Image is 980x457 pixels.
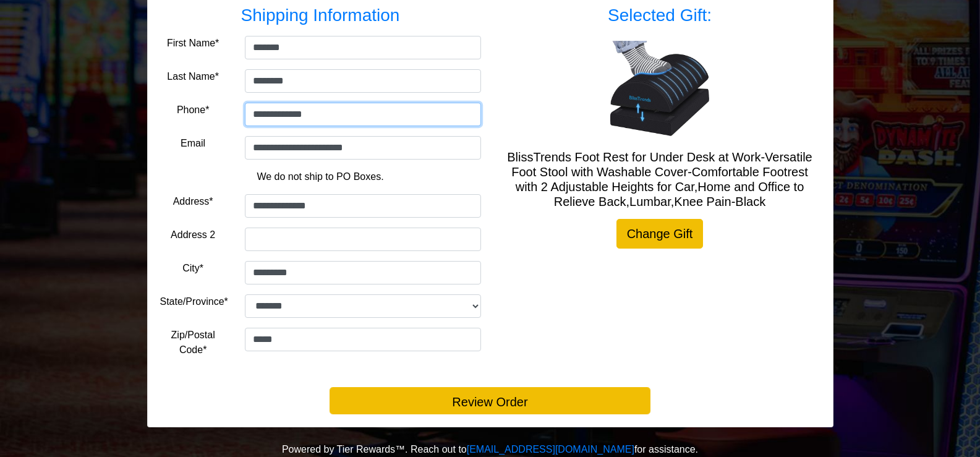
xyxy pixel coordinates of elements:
label: First Name* [167,36,219,51]
label: Email [181,136,205,151]
a: Change Gift [616,219,704,249]
h5: BlissTrends Foot Rest for Under Desk at Work-Versatile Foot Stool with Washable Cover-Comfortable... [500,150,820,209]
label: City* [182,261,203,276]
label: Last Name* [167,69,219,84]
p: We do not ship to PO Boxes. [169,169,472,184]
span: Powered by Tier Rewards™. Reach out to for assistance. [282,444,698,455]
h3: Selected Gift: [500,5,820,26]
label: Phone* [177,103,210,117]
button: Review Order [330,387,650,414]
label: Zip/Postal Code* [160,328,226,357]
label: Address 2 [171,228,215,242]
label: Address* [173,194,213,209]
h3: Shipping Information [160,5,481,26]
a: [EMAIL_ADDRESS][DOMAIN_NAME] [467,444,634,455]
img: BlissTrends Foot Rest for Under Desk at Work-Versatile Foot Stool with Washable Cover-Comfortable... [610,41,709,140]
label: State/Province* [160,294,228,309]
